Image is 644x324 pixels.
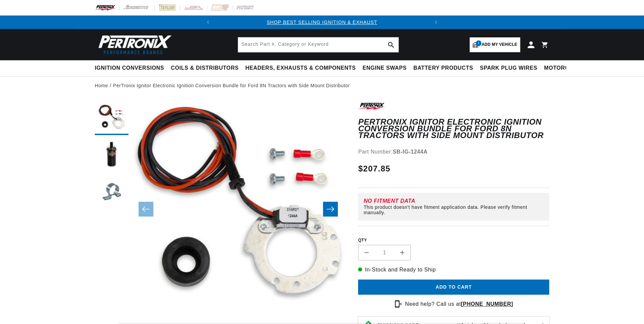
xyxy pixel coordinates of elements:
button: Load image 3 in gallery view [95,175,128,209]
span: Add my vehicle [481,41,517,48]
div: This product doesn't have fitment application data. Please verify fitment manually. [363,204,547,215]
div: No Fitment Data [363,198,547,204]
button: Translation missing: en.sections.announcements.previous_announcement [201,15,215,29]
span: $207.85 [358,163,390,175]
strong: SB-IG-1244A [393,149,428,155]
summary: Battery Products [410,60,476,76]
a: PerTronix Ignitor Electronic Ignition Conversion Bundle for Ford 8N Tractors with Side Mount Dist... [113,82,350,89]
p: In-Stock and Ready to Ship [358,265,549,274]
h1: PerTronix Ignitor Electronic Ignition Conversion Bundle for Ford 8N Tractors with Side Mount Dist... [358,119,549,139]
span: Engine Swaps [362,65,407,72]
span: Headers, Exhausts & Components [245,65,356,72]
button: Load image 1 in gallery view [95,101,128,135]
span: 1 [476,40,481,46]
a: 1Add my vehicle [470,37,520,52]
slideshow-component: Translation missing: en.sections.announcements.announcement_bar [78,15,566,29]
summary: Spark Plug Wires [476,60,540,76]
button: Slide right [323,202,338,217]
a: [PHONE_NUMBER] [461,301,513,307]
summary: Ignition Conversions [95,60,168,76]
button: Slide left [139,202,153,217]
summary: Headers, Exhausts & Components [242,60,359,76]
span: Spark Plug Wires [480,65,537,72]
span: Battery Products [413,65,473,72]
div: 1 of 2 [215,19,429,26]
a: SHOP BEST SELLING IGNITION & EXHAUST [267,20,377,25]
nav: breadcrumbs [95,82,549,89]
a: Home [95,82,108,89]
input: Search Part #, Category or Keyword [238,37,399,52]
button: Translation missing: en.sections.announcements.next_announcement [429,15,443,29]
summary: Engine Swaps [359,60,410,76]
summary: Coils & Distributors [168,60,242,76]
summary: Motorcycle [541,60,588,76]
button: Add to cart [358,280,549,295]
span: Ignition Conversions [95,65,164,72]
div: Announcement [215,19,429,26]
button: Load image 2 in gallery view [95,138,128,172]
label: QTY [358,237,549,243]
button: search button [384,37,399,52]
div: Part Number: [358,148,549,156]
img: Pertronix [95,33,172,56]
p: Need help? Call us at [405,300,513,309]
span: Coils & Distributors [171,65,239,72]
media-gallery: Gallery Viewer [95,101,345,317]
span: Motorcycle [544,65,584,72]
